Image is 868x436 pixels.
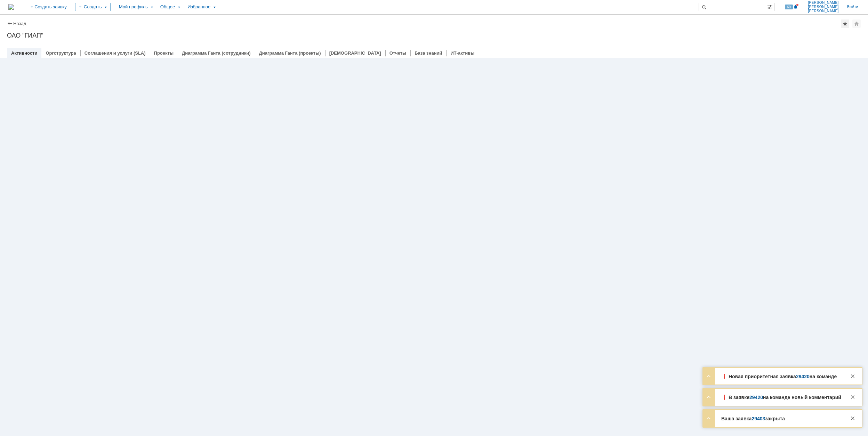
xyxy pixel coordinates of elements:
[85,50,146,56] a: Соглашения и услуги (SLA)
[749,395,763,400] a: 29420
[849,372,857,380] div: Закрыть
[808,5,839,9] span: [PERSON_NAME]
[705,414,713,422] div: Развернуть
[7,32,861,39] div: ОАО "ГИАП"
[721,395,841,400] strong: ❗️ В заявке на команде новый комментарий
[808,1,839,5] span: [PERSON_NAME]
[182,50,251,56] a: Диаграмма Ганта (сотрудники)
[75,3,111,11] div: Создать
[11,50,37,56] a: Активности
[752,416,765,421] a: 29403
[849,414,857,422] div: Закрыть
[46,50,76,56] a: Оргструктура
[389,50,407,56] a: Отчеты
[849,393,857,401] div: Закрыть
[705,393,713,401] div: Развернуть
[796,374,810,379] a: 29420
[721,416,785,421] strong: Ваша заявка закрыта
[450,50,474,56] a: ИТ-активы
[154,50,174,56] a: Проекты
[767,3,774,10] span: Расширенный поиск
[415,50,442,56] a: База знаний
[852,19,861,28] div: Сделать домашней страницей
[808,9,839,13] span: [PERSON_NAME]
[841,19,849,28] div: Добавить в избранное
[721,374,837,379] strong: ❗️ Новая приоритетная заявка на команде
[785,5,793,9] span: 60
[259,50,321,56] a: Диаграмма Ганта (проекты)
[8,4,14,10] img: logo
[329,50,381,56] a: [DEMOGRAPHIC_DATA]
[705,372,713,380] div: Развернуть
[13,21,26,26] a: Назад
[8,4,14,10] a: Перейти на домашнюю страницу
